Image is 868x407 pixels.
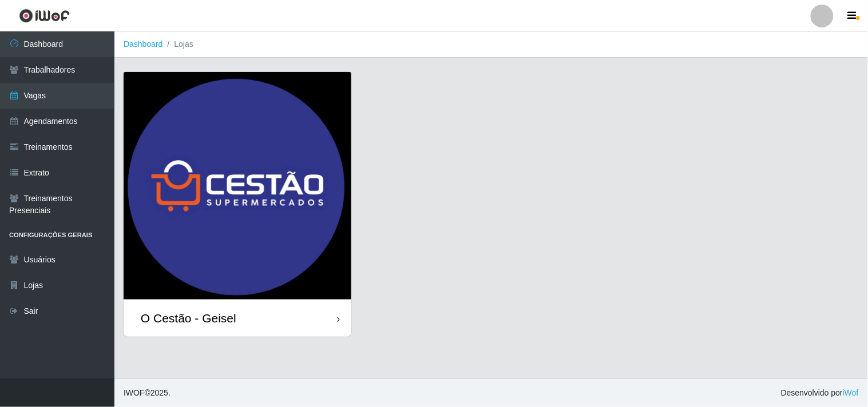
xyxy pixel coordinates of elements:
[114,31,868,58] nav: breadcrumb
[124,72,351,337] a: O Cestão - Geisel
[19,9,70,23] img: CoreUI Logo
[843,388,859,397] a: iWof
[124,72,351,300] img: cardImg
[124,387,171,399] span: © 2025 .
[141,311,236,325] div: O Cestão - Geisel
[781,387,859,399] span: Desenvolvido por
[163,38,193,50] li: Lojas
[124,39,163,49] a: Dashboard
[124,388,145,397] span: IWOF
